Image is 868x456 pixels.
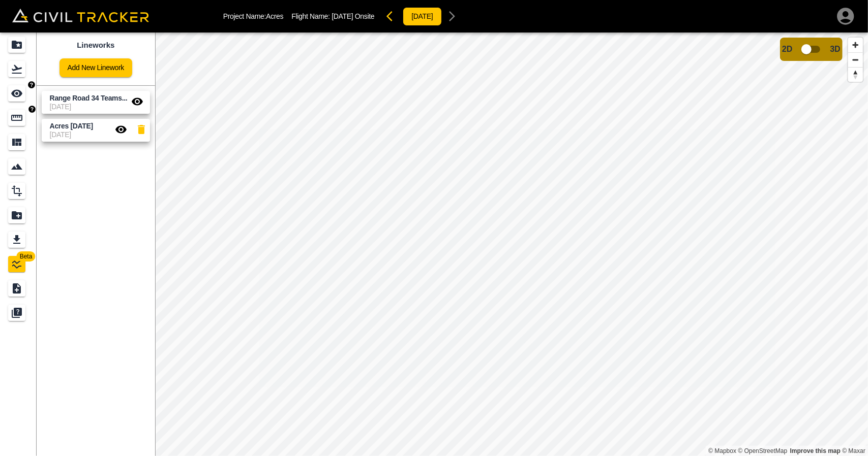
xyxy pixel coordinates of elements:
[830,45,841,54] span: 3D
[842,447,865,454] a: Maxar
[738,447,788,454] a: OpenStreetMap
[848,67,863,82] button: Reset bearing to north
[223,12,284,20] p: Project Name: Acres
[708,447,736,454] a: Mapbox
[12,9,149,23] img: Civil Tracker
[332,12,374,20] span: [DATE] Onsite
[291,12,374,20] p: Flight Name:
[782,45,792,54] span: 2D
[155,32,868,456] canvas: Map
[848,38,863,52] button: Zoom in
[848,52,863,67] button: Zoom out
[790,447,841,454] a: Map feedback
[403,7,441,26] button: [DATE]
